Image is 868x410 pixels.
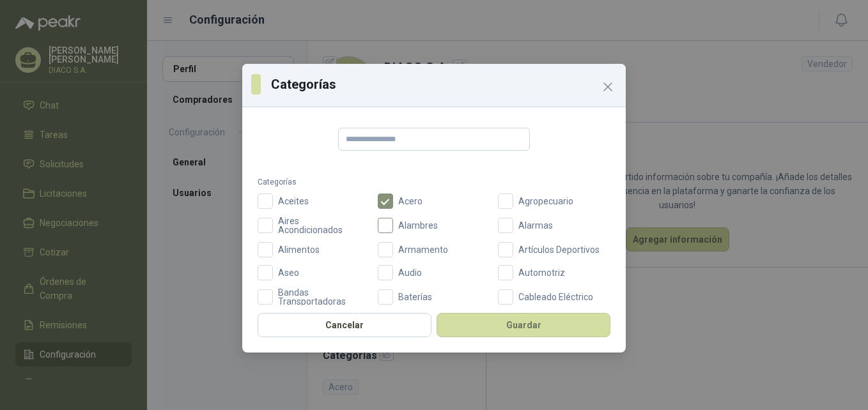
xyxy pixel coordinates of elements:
[598,77,618,97] button: Close
[513,292,598,301] span: Cableado Eléctrico
[393,221,443,230] span: Alambres
[393,268,427,277] span: Audio
[513,197,578,206] span: Agropecuario
[437,313,610,337] button: Guardar
[273,245,325,254] span: Alimentos
[393,245,453,254] span: Armamento
[273,268,304,277] span: Aseo
[273,288,370,306] span: Bandas Transportadoras
[271,75,617,94] h3: Categorías
[258,176,610,188] label: Categorías
[273,216,370,234] span: Aires Acondicionados
[273,197,314,206] span: Aceites
[393,197,428,206] span: Acero
[258,313,431,337] button: Cancelar
[513,221,558,230] span: Alarmas
[513,268,570,277] span: Automotriz
[393,292,437,301] span: Baterías
[513,245,605,254] span: Artículos Deportivos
